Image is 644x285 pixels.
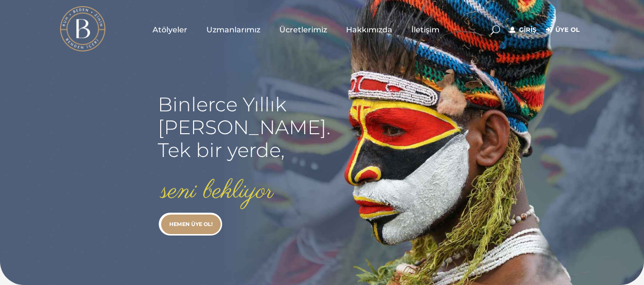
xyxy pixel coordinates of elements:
a: Uzmanlarımız [197,6,270,53]
a: Ücretlerimiz [270,6,337,53]
img: light logo [60,6,105,51]
span: Ücretlerimiz [279,24,327,35]
a: Hakkımızda [337,6,402,53]
span: İletişim [411,24,440,35]
span: Atölyeler [153,24,187,35]
span: Hakkımızda [346,24,392,35]
rs-layer: seni bekliyor [161,177,274,206]
rs-layer: Binlerce Yıllık [PERSON_NAME]. Tek bir yerde, [158,93,330,161]
a: HEMEN ÜYE OL! [161,215,221,234]
span: Uzmanlarımız [206,24,260,35]
a: Üye Ol [546,24,580,36]
a: Giriş [510,24,536,36]
a: İletişim [402,6,449,53]
a: Atölyeler [143,6,197,53]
